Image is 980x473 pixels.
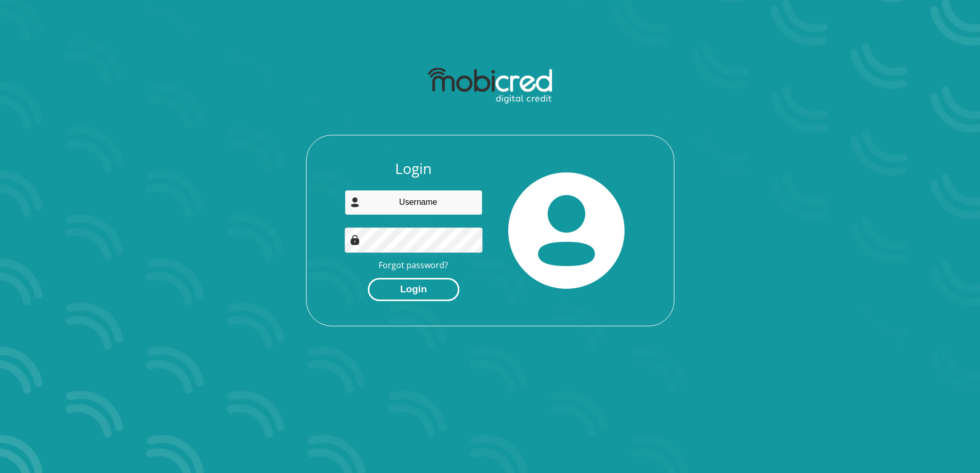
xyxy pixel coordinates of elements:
[345,160,483,178] h3: Login
[350,235,360,245] img: Image
[379,259,448,271] a: Forgot password?
[345,190,483,215] input: Username
[428,68,552,104] img: mobicred logo
[350,197,360,207] img: user-icon image
[368,278,459,301] button: Login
